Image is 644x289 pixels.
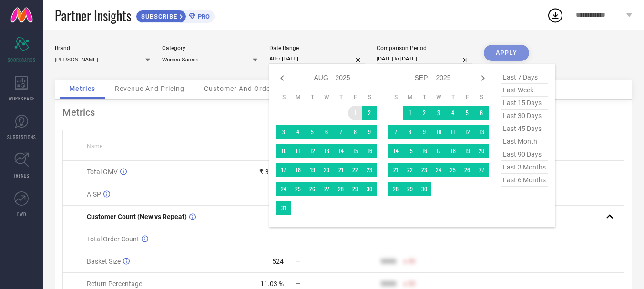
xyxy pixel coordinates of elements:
span: last 6 months [501,174,548,187]
div: 9999 [381,258,396,265]
td: Wed Aug 13 2025 [319,144,334,158]
span: Metrics [69,85,95,92]
td: Sat Aug 09 2025 [362,125,377,139]
td: Sun Aug 03 2025 [276,125,291,139]
th: Sunday [276,93,291,101]
td: Fri Sep 05 2025 [460,106,474,120]
td: Sat Aug 30 2025 [362,182,377,196]
td: Sat Sep 20 2025 [474,144,489,158]
span: Return Percentage [87,280,142,288]
th: Monday [403,93,417,101]
td: Fri Aug 22 2025 [348,163,362,177]
span: 50 [409,280,415,287]
th: Friday [460,93,474,101]
td: Tue Aug 19 2025 [305,163,319,177]
th: Tuesday [305,93,319,101]
td: Thu Aug 28 2025 [334,182,348,196]
td: Fri Aug 29 2025 [348,182,362,196]
td: Mon Sep 29 2025 [403,182,417,196]
td: Thu Sep 11 2025 [446,125,460,139]
span: WORKSPACE [9,95,35,102]
th: Wednesday [319,93,334,101]
div: Brand [55,45,150,51]
input: Select comparison period [377,54,472,64]
th: Friday [348,93,362,101]
td: Mon Aug 11 2025 [291,144,305,158]
div: 524 [272,258,284,265]
span: last 30 days [501,110,548,122]
td: Thu Aug 14 2025 [334,144,348,158]
td: Tue Sep 16 2025 [417,144,431,158]
td: Wed Sep 10 2025 [431,125,446,139]
td: Wed Sep 17 2025 [431,144,446,158]
div: Category [162,45,257,51]
div: ₹ 3.03 L [259,168,284,176]
span: SCORECARDS [8,56,36,63]
td: Thu Aug 07 2025 [334,125,348,139]
td: Sun Aug 31 2025 [276,201,291,215]
td: Sun Aug 17 2025 [276,163,291,177]
div: 11.03 % [260,280,284,288]
div: Metrics [62,107,624,118]
th: Saturday [474,93,489,101]
td: Fri Aug 01 2025 [348,106,362,120]
span: Customer Count (New vs Repeat) [87,213,187,220]
span: Name [87,143,102,149]
td: Sun Aug 24 2025 [276,182,291,196]
th: Thursday [334,93,348,101]
td: Mon Sep 22 2025 [403,163,417,177]
td: Thu Sep 25 2025 [446,163,460,177]
input: Select date range [269,54,365,64]
td: Wed Aug 27 2025 [319,182,334,196]
span: Total Order Count [87,235,139,243]
span: last 45 days [501,122,548,135]
td: Sat Sep 27 2025 [474,163,489,177]
span: Partner Insights [55,6,131,25]
span: SUGGESTIONS [7,133,36,140]
td: Sun Sep 07 2025 [388,125,403,139]
td: Mon Aug 04 2025 [291,125,305,139]
div: Date Range [269,45,365,51]
td: Wed Sep 24 2025 [431,163,446,177]
th: Monday [291,93,305,101]
td: Sun Sep 14 2025 [388,144,403,158]
td: Mon Sep 15 2025 [403,144,417,158]
span: last month [501,135,548,148]
td: Fri Aug 08 2025 [348,125,362,139]
span: 50 [409,258,415,265]
td: Sun Sep 21 2025 [388,163,403,177]
td: Wed Aug 06 2025 [319,125,334,139]
span: PRO [195,13,210,20]
div: 9999 [381,280,396,288]
td: Fri Sep 12 2025 [460,125,474,139]
a: SUBSCRIBEPRO [136,8,215,23]
td: Fri Aug 15 2025 [348,144,362,158]
span: Basket Size [87,258,121,265]
span: last 3 months [501,161,548,174]
th: Sunday [388,93,403,101]
th: Saturday [362,93,377,101]
td: Thu Sep 04 2025 [446,106,460,120]
span: Customer And Orders [204,85,277,92]
td: Mon Sep 08 2025 [403,125,417,139]
span: last 7 days [501,71,548,84]
span: — [296,280,300,287]
td: Sat Sep 13 2025 [474,125,489,139]
div: — [291,236,343,242]
div: Open download list [547,7,564,24]
td: Thu Aug 21 2025 [334,163,348,177]
span: Revenue And Pricing [115,85,184,92]
td: Sat Aug 23 2025 [362,163,377,177]
td: Sun Sep 28 2025 [388,182,403,196]
div: Comparison Period [377,45,472,51]
span: — [296,258,300,265]
td: Sun Aug 10 2025 [276,144,291,158]
td: Sat Sep 06 2025 [474,106,489,120]
th: Tuesday [417,93,431,101]
div: — [404,236,455,242]
span: last 90 days [501,148,548,161]
td: Tue Sep 23 2025 [417,163,431,177]
div: — [391,235,397,243]
span: Total GMV [87,168,118,176]
div: Previous month [276,72,288,84]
